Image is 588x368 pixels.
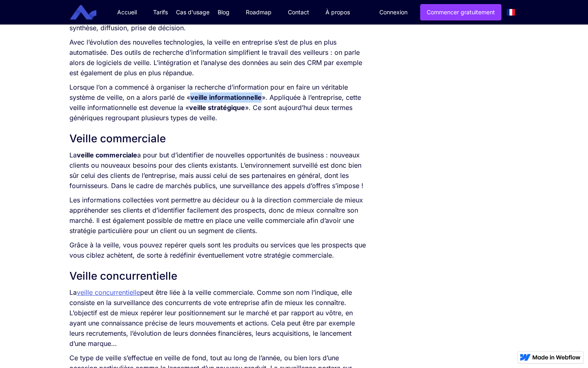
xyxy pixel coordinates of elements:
p: Les informations collectées vont permettre au décideur ou à la direction commerciale de mieux app... [69,195,366,236]
div: Cas d'usage [176,8,209,16]
a: veille concurrentielle [77,288,140,296]
p: La peut être liée à la veille commerciale. Comme son nom l’indique, elle consiste en la surveilla... [69,287,366,349]
strong: veille stratégique [189,103,245,112]
h2: Veille concurrentielle [69,269,366,283]
a: Commencer gratuitement [420,4,501,20]
h2: Veille commerciale [69,131,366,146]
p: Grâce à la veille, vous pouvez repérer quels sont les produits ou services que les prospects que ... [69,240,366,260]
strong: veille informationnelle [190,93,262,101]
a: home [76,5,102,20]
a: Connexion [373,4,414,20]
p: Lorsque l’on a commencé à organiser la recherche d’information pour en faire un véritable système... [69,82,366,123]
strong: veille commerciale [77,151,137,159]
p: La a pour but d’identifier de nouvelles opportunités de business : nouveaux clients ou nouveaux b... [69,150,366,191]
p: Avec l’évolution des nouvelles technologies, la veille en entreprise s’est de plus en plus automa... [69,37,366,78]
img: Made in Webflow [532,355,581,360]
